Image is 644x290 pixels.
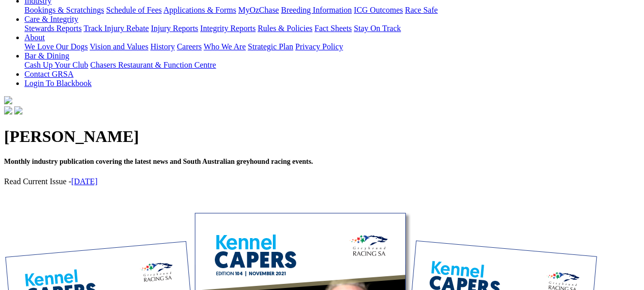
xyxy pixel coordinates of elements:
[24,42,640,51] div: About
[83,24,149,33] a: Track Injury Rebate
[4,106,12,114] img: facebook.svg
[24,33,45,42] a: About
[354,24,401,33] a: Stay On Track
[258,24,313,33] a: Rules & Policies
[24,61,640,70] div: Bar & Dining
[24,6,640,15] div: Industry
[4,158,313,165] span: Monthly industry publication covering the latest news and South Australian greyhound racing events.
[4,177,640,186] p: Read Current Issue -
[24,24,640,33] div: Care & Integrity
[150,42,175,51] a: History
[200,24,256,33] a: Integrity Reports
[204,42,246,51] a: Who We Are
[24,70,73,78] a: Contact GRSA
[24,6,104,14] a: Bookings & Scratchings
[90,61,216,69] a: Chasers Restaurant & Function Centre
[71,177,98,186] a: [DATE]
[14,106,22,114] img: twitter.svg
[90,42,148,51] a: Vision and Values
[151,24,198,33] a: Injury Reports
[24,42,88,51] a: We Love Our Dogs
[238,6,279,14] a: MyOzChase
[4,127,640,146] h1: [PERSON_NAME]
[24,15,78,23] a: Care & Integrity
[295,42,343,51] a: Privacy Policy
[163,6,236,14] a: Applications & Forms
[24,51,69,60] a: Bar & Dining
[405,6,437,14] a: Race Safe
[354,6,403,14] a: ICG Outcomes
[24,79,92,88] a: Login To Blackbook
[315,24,352,33] a: Fact Sheets
[281,6,352,14] a: Breeding Information
[177,42,202,51] a: Careers
[24,24,81,33] a: Stewards Reports
[106,6,161,14] a: Schedule of Fees
[248,42,293,51] a: Strategic Plan
[4,96,12,104] img: logo-grsa-white.png
[24,61,88,69] a: Cash Up Your Club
